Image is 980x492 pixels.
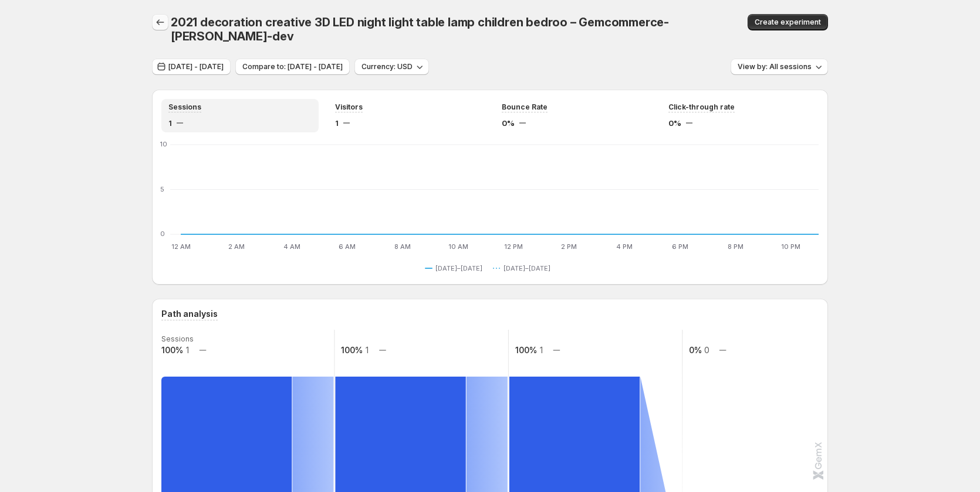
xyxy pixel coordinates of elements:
[161,308,218,320] h3: Path analysis
[738,62,812,71] span: View by: All sessions
[160,185,164,193] text: 5
[283,242,300,251] text: 4 AM
[186,345,189,355] text: 1
[502,117,515,129] span: 0%
[228,242,245,251] text: 2 AM
[335,117,339,129] span: 1
[616,242,633,251] text: 4 PM
[335,102,363,112] span: Visitors
[361,62,413,71] span: Currency: USD
[235,59,350,75] button: Compare to: [DATE] - [DATE]
[425,261,487,275] button: [DATE]–[DATE]
[160,230,165,238] text: 0
[171,15,669,43] span: 2021 decoration creative 3D LED night light table lamp children bedroo – Gemcommerce-[PERSON_NAME...
[448,242,468,251] text: 10 AM
[242,62,343,71] span: Compare to: [DATE] - [DATE]
[503,264,550,273] span: [DATE]–[DATE]
[152,59,231,75] button: [DATE] - [DATE]
[748,14,828,30] button: Create experiment
[171,242,191,251] text: 12 AM
[354,59,429,75] button: Currency: USD
[781,242,800,251] text: 10 PM
[435,264,482,273] span: [DATE]–[DATE]
[168,62,224,71] span: [DATE] - [DATE]
[689,345,702,355] text: 0%
[168,102,201,112] span: Sessions
[161,345,183,355] text: 100%
[731,59,828,75] button: View by: All sessions
[161,334,194,343] text: Sessions
[160,140,167,148] text: 10
[168,117,172,129] span: 1
[366,345,369,355] text: 1
[672,242,688,251] text: 6 PM
[728,242,744,251] text: 8 PM
[502,102,548,112] span: Bounce Rate
[394,242,411,251] text: 8 AM
[561,242,577,251] text: 2 PM
[755,18,821,27] span: Create experiment
[493,261,555,275] button: [DATE]–[DATE]
[540,345,543,355] text: 1
[668,117,681,129] span: 0%
[341,345,363,355] text: 100%
[339,242,356,251] text: 6 AM
[515,345,537,355] text: 100%
[504,242,523,251] text: 12 PM
[704,345,709,355] text: 0
[668,102,735,112] span: Click-through rate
